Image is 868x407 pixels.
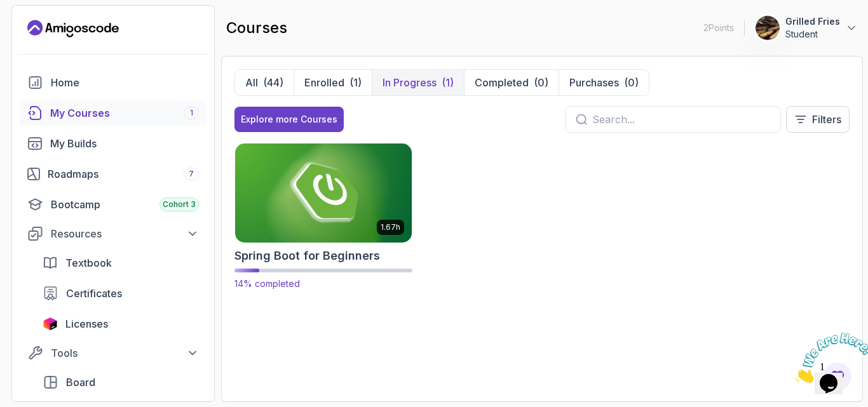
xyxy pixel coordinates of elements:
[35,311,207,337] a: licenses
[190,108,193,118] span: 1
[51,197,199,212] div: Bootcamp
[66,375,95,390] span: Board
[65,255,112,270] span: Textbook
[534,75,548,90] div: (0)
[234,278,300,289] span: 14% completed
[35,370,207,395] a: board
[231,141,416,244] img: Spring Boot for Beginners card
[464,70,559,95] button: Completed(0)
[20,70,207,95] a: home
[381,222,400,232] p: 1.67h
[189,169,194,179] span: 7
[20,222,207,245] button: Resources
[27,18,119,39] a: Landing page
[51,345,199,361] div: Tools
[349,75,362,90] div: (1)
[786,106,850,133] button: Filters
[569,75,619,90] p: Purchases
[812,112,841,127] p: Filters
[35,250,207,276] a: textbook
[234,247,380,265] h2: Spring Boot for Beginners
[789,328,868,388] iframe: chat widget
[785,28,840,41] p: Student
[5,5,10,16] span: 1
[20,131,207,156] a: builds
[294,70,372,95] button: Enrolled(1)
[35,281,207,306] a: certificates
[372,70,464,95] button: In Progress(1)
[475,75,529,90] p: Completed
[756,16,780,40] img: user profile image
[20,342,207,364] button: Tools
[235,70,294,95] button: All(44)
[245,75,258,90] p: All
[785,15,840,28] p: Grilled Fries
[226,18,287,38] h2: courses
[51,75,199,90] div: Home
[20,192,207,217] a: bootcamp
[241,113,337,126] div: Explore more Courses
[559,70,649,95] button: Purchases(0)
[20,161,207,187] a: roadmaps
[66,286,122,301] span: Certificates
[703,22,734,34] p: 2 Points
[304,75,344,90] p: Enrolled
[48,166,199,182] div: Roadmaps
[755,15,858,41] button: user profile imageGrilled FriesStudent
[624,75,639,90] div: (0)
[5,5,84,55] img: Chat attention grabber
[234,107,344,132] button: Explore more Courses
[65,316,108,331] span: Licenses
[51,226,199,241] div: Resources
[442,75,454,90] div: (1)
[50,136,199,151] div: My Builds
[50,105,199,121] div: My Courses
[20,100,207,126] a: courses
[592,112,770,127] input: Search...
[43,317,58,330] img: jetbrains icon
[163,199,196,210] span: Cohort 3
[383,75,437,90] p: In Progress
[263,75,283,90] div: (44)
